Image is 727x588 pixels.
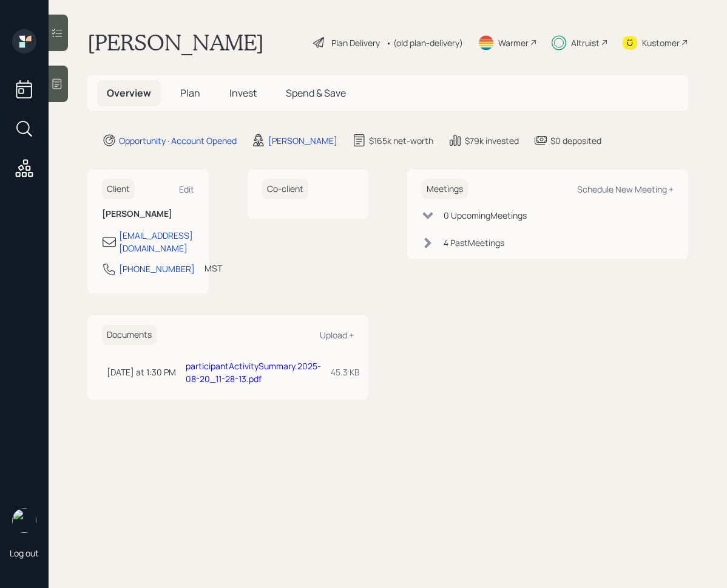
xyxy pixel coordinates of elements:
div: Upload + [320,329,354,341]
span: Plan [180,86,200,100]
img: retirable_logo.png [12,508,36,533]
div: MST [205,262,222,275]
div: [DATE] at 1:30 PM [107,366,176,378]
div: Kustomer [642,36,680,49]
div: • (old plan-delivery) [386,36,463,49]
div: Edit [179,183,194,195]
div: $165k net-worth [369,134,433,147]
h6: Meetings [422,179,468,199]
h6: Co-client [262,179,308,199]
div: Warmer [498,36,529,49]
span: Invest [229,86,257,100]
div: 0 Upcoming Meeting s [444,209,527,222]
h6: Client [102,179,135,199]
div: Schedule New Meeting + [577,183,674,195]
span: Spend & Save [286,86,346,100]
span: Overview [107,86,151,100]
div: $0 deposited [550,134,601,147]
div: [EMAIL_ADDRESS][DOMAIN_NAME] [119,229,194,255]
div: Log out [10,547,39,559]
div: 4 Past Meeting s [444,236,504,249]
h1: [PERSON_NAME] [87,29,264,56]
div: 45.3 KB [331,366,360,378]
div: $79k invested [465,134,519,147]
a: participantActivitySummary.2025-08-20_11-28-13.pdf [186,360,321,385]
div: Altruist [571,36,600,49]
h6: [PERSON_NAME] [102,209,194,219]
div: Plan Delivery [331,36,380,49]
div: [PERSON_NAME] [268,134,337,147]
div: Opportunity · Account Opened [119,134,237,147]
div: [PHONE_NUMBER] [119,262,195,275]
h6: Documents [102,325,157,345]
